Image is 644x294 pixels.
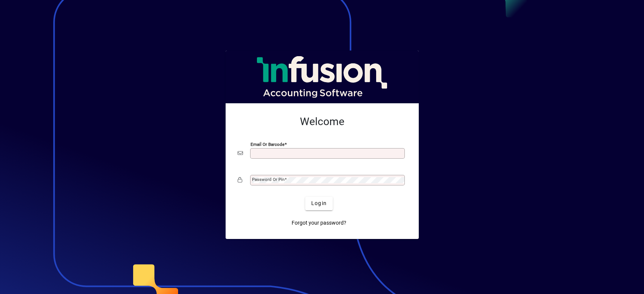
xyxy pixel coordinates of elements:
h2: Welcome [238,115,407,128]
span: Forgot your password? [292,219,346,227]
span: Login [311,199,327,207]
a: Forgot your password? [289,216,349,230]
mat-label: Password or Pin [252,177,284,182]
button: Login [305,197,333,210]
mat-label: Email or Barcode [251,141,284,147]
